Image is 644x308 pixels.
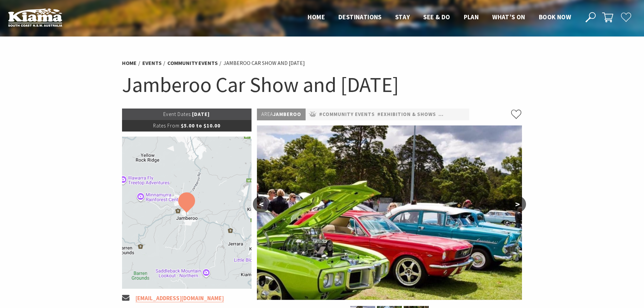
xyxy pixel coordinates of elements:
[257,125,522,300] img: Jamberoo Car Show
[253,196,270,212] button: <
[338,13,382,21] span: Destinations
[122,71,522,98] h1: Jamberoo Car Show and [DATE]
[377,110,436,119] a: #Exhibition & Shows
[261,111,273,117] span: Area
[136,294,224,302] a: [EMAIL_ADDRESS][DOMAIN_NAME]
[438,110,470,119] a: #Festivals
[257,109,306,120] p: Jamberoo
[122,109,252,120] p: [DATE]
[122,120,252,132] p: $5.00 to $10.00
[539,13,571,21] span: Book now
[122,60,137,67] a: Home
[163,111,192,117] span: Event Dates:
[492,13,525,21] span: What’s On
[153,122,181,129] span: Rates From:
[223,59,305,68] li: Jamberoo Car Show and [DATE]
[509,196,526,212] button: >
[142,60,162,67] a: Events
[395,13,410,21] span: Stay
[308,13,325,21] span: Home
[8,8,62,27] img: Kiama Logo
[319,110,375,119] a: #Community Events
[464,13,479,21] span: Plan
[167,60,218,67] a: Community Events
[423,13,450,21] span: See & Do
[301,12,578,23] nav: Main Menu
